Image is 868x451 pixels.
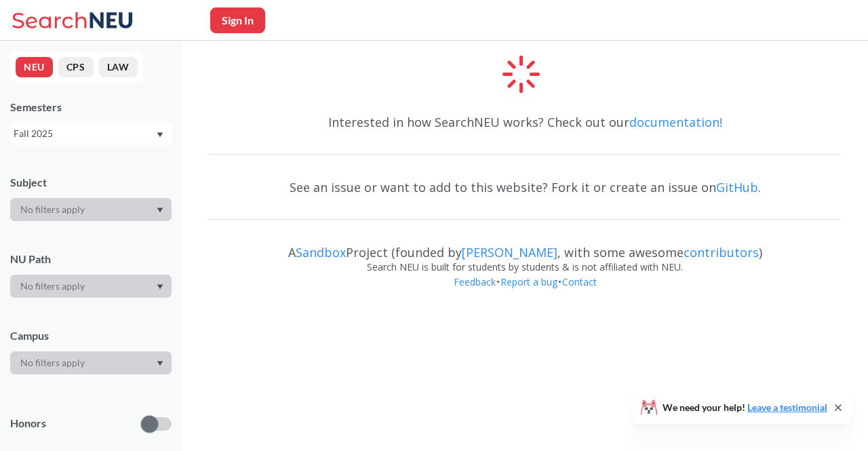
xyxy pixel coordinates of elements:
[10,100,172,115] div: Semesters
[629,114,722,130] a: documentation!
[296,244,346,260] a: Sandbox
[663,403,827,412] span: We need your help!
[10,275,172,298] div: Dropdown arrow
[14,126,155,141] div: Fall 2025
[157,132,163,138] svg: Dropdown arrow
[157,284,163,290] svg: Dropdown arrow
[10,175,172,190] div: Subject
[747,401,827,413] a: Leave a testimonial
[684,244,759,260] a: contributors
[99,57,138,77] button: LAW
[157,361,163,366] svg: Dropdown arrow
[10,198,172,221] div: Dropdown arrow
[209,275,841,310] div: • •
[716,179,758,195] a: GitHub
[209,260,841,275] div: Search NEU is built for students by students & is not affiliated with NEU.
[209,233,841,260] div: A Project (founded by , with some awesome )
[10,351,172,374] div: Dropdown arrow
[10,416,46,431] p: Honors
[210,7,265,33] button: Sign In
[157,208,163,213] svg: Dropdown arrow
[561,275,597,288] a: Contact
[10,123,172,144] div: Fall 2025Dropdown arrow
[500,275,558,288] a: Report a bug
[209,168,841,207] div: See an issue or want to add to this website? Fork it or create an issue on .
[16,57,53,77] button: NEU
[58,57,94,77] button: CPS
[453,275,496,288] a: Feedback
[462,244,557,260] a: [PERSON_NAME]
[10,252,172,267] div: NU Path
[10,328,172,343] div: Campus
[209,102,841,142] div: Interested in how SearchNEU works? Check out our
